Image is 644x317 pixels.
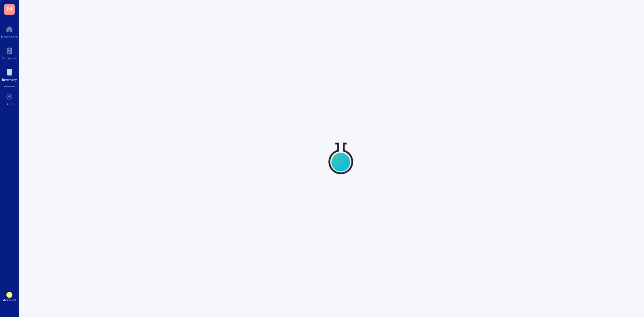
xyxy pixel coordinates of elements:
[2,77,17,82] div: Inventory
[8,293,11,296] span: EN
[6,102,13,106] div: Add
[3,298,16,302] div: Account
[7,4,12,13] span: M
[1,24,18,39] a: Dashboard
[2,67,17,82] a: Inventory
[1,35,18,39] div: Dashboard
[2,45,17,60] a: Notebook
[2,56,17,60] div: Notebook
